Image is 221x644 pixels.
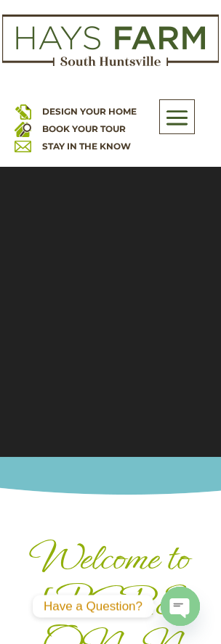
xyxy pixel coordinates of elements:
[15,120,31,137] img: book your home tour
[42,123,126,134] a: BOOK YOUR TOUR
[15,103,31,120] img: design your home
[42,106,137,117] a: DESIGN YOUR HOME
[42,141,131,152] a: STAY IN THE KNOW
